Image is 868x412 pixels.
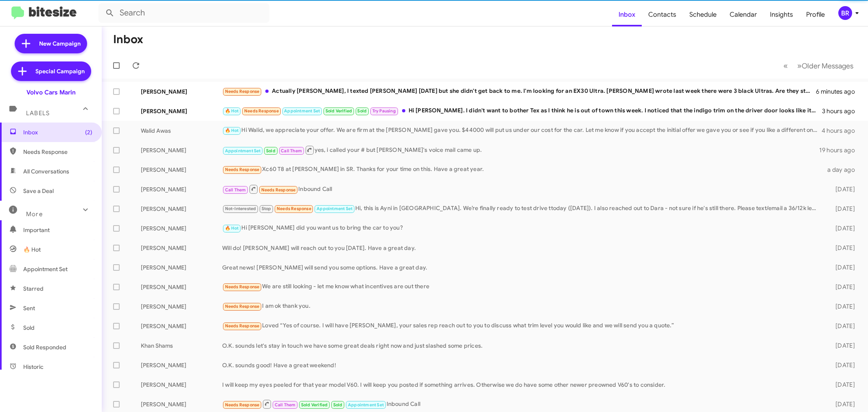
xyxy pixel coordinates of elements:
div: [PERSON_NAME] [141,107,222,115]
a: Profile [800,3,831,26]
div: [DATE] [821,283,861,291]
div: [PERSON_NAME] [141,146,222,154]
span: » [797,61,802,71]
span: New Campaign [39,39,81,48]
div: [DATE] [821,322,861,330]
div: [PERSON_NAME] [141,88,222,96]
div: [PERSON_NAME] [141,166,222,174]
div: Khan Shams [141,342,222,350]
div: I am ok thank you. [222,302,821,311]
a: Calendar [723,3,763,26]
div: Great news! [PERSON_NAME] will send you some options. Have a great day. [222,263,821,272]
span: Needs Response [225,167,260,172]
span: Sold Responded [23,343,66,351]
div: [PERSON_NAME] [141,283,222,291]
div: Inbound Call [222,399,821,409]
input: Search [98,3,269,23]
div: [DATE] [821,361,861,369]
span: Needs Response [277,206,311,211]
span: Appointment Set [284,108,320,114]
span: Sold [266,148,275,153]
div: [PERSON_NAME] [141,244,222,252]
div: [PERSON_NAME] [141,263,222,272]
div: [DATE] [821,381,861,389]
span: 🔥 Hot [225,226,239,231]
span: Needs Response [23,148,92,156]
div: Hi Walid, we appreciate your offer. We are firm at the [PERSON_NAME] gave you. $44000 will put us... [222,126,821,135]
span: Older Messages [802,61,853,70]
span: Needs Response [225,323,260,329]
span: Not-Interested [225,206,256,211]
div: [DATE] [821,400,861,408]
span: Save a Deal [23,187,54,195]
a: Inbox [612,3,642,26]
div: I will keep my eyes peeled for that year model V60. I will keep you posted if something arrives. ... [222,381,821,389]
a: Insights [763,3,800,26]
h1: Inbox [113,33,143,46]
div: [DATE] [821,185,861,193]
span: (2) [85,128,92,136]
span: Stop [262,206,271,211]
div: [PERSON_NAME] [141,400,222,408]
div: [PERSON_NAME] [141,322,222,330]
span: 🔥 Hot [225,108,239,114]
div: Loved “Yes of course. I will have [PERSON_NAME], your sales rep reach out to you to discuss what ... [222,321,821,331]
span: 🔥 Hot [23,245,41,254]
a: New Campaign [15,34,87,53]
span: All Conversations [23,167,69,175]
a: Contacts [642,3,683,26]
span: Sold [23,324,35,332]
div: yes, i called your # but [PERSON_NAME]'s voice mail came up. [222,145,819,155]
button: BR [831,6,859,20]
div: Xc60 T8 at [PERSON_NAME] in SR. Thanks for your time on this. Have a great year. [222,165,821,174]
span: Call Them [281,148,302,153]
span: Needs Response [225,304,260,309]
span: Sold [357,108,367,114]
span: Needs Response [244,108,279,114]
div: Inbound Call [222,184,821,194]
a: Schedule [683,3,723,26]
div: Hi, this is Ayni in [GEOGRAPHIC_DATA]. We’re finally ready to test drive ttoday ([DATE]). I also ... [222,204,821,213]
nav: Page navigation example [779,57,858,74]
span: « [783,61,788,71]
div: a day ago [821,166,861,174]
div: [DATE] [821,302,861,311]
span: 🔥 Hot [225,128,239,133]
span: Labels [26,110,50,117]
span: Appointment Set [348,402,384,408]
span: Inbox [23,128,92,136]
span: Important [23,226,92,234]
div: We are still looking - let me know what incentives are out there [222,282,821,291]
span: Special Campaign [35,67,85,75]
div: [DATE] [821,263,861,272]
div: [PERSON_NAME] [141,205,222,213]
div: O.K. sounds good! Have a great weekend! [222,361,821,369]
span: Call Them [275,402,296,408]
span: Try Pausing [372,108,396,114]
span: Sold Verified [326,108,352,114]
div: 4 hours ago [821,127,861,135]
span: Call Them [225,187,246,193]
div: 3 hours ago [821,107,861,115]
span: Needs Response [225,402,260,408]
div: Volvo Cars Marin [26,88,76,96]
div: Hi [PERSON_NAME]. I didn't want to bother Tex as I think he is out of town this week. I noticed t... [222,106,821,116]
span: Needs Response [261,187,296,193]
a: Special Campaign [11,61,91,81]
div: Hi [PERSON_NAME] did you want us to bring the car to you? [222,224,821,233]
span: Sold Verified [301,402,328,408]
div: [DATE] [821,342,861,350]
div: 6 minutes ago [816,88,861,96]
div: [PERSON_NAME] [141,224,222,232]
div: [PERSON_NAME] [141,381,222,389]
div: [PERSON_NAME] [141,185,222,193]
span: Appointment Set [317,206,352,211]
div: Will do! [PERSON_NAME] will reach out to you [DATE]. Have a great day. [222,244,821,252]
span: Historic [23,363,44,371]
div: Actually [PERSON_NAME], I texted [PERSON_NAME] [DATE] but she didn't get back to me. I'm looking ... [222,87,816,96]
span: Starred [23,285,44,293]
